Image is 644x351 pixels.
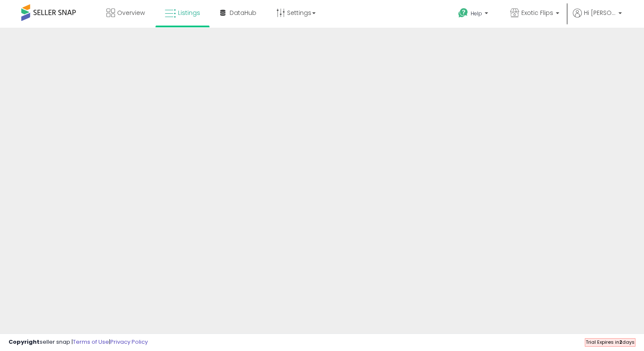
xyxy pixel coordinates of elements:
span: Hi [PERSON_NAME] [584,9,616,17]
span: Overview [117,9,145,17]
span: Exotic Flips [521,9,553,17]
span: Help [471,10,482,17]
a: Help [451,1,497,28]
a: Privacy Policy [110,338,148,346]
div: seller snap | | [9,338,148,346]
i: Get Help [458,8,469,18]
a: Hi [PERSON_NAME] [573,9,622,28]
span: Listings [178,9,200,17]
span: Trial Expires in days [586,339,635,345]
a: Terms of Use [73,338,109,346]
span: DataHub [230,9,256,17]
strong: Copyright [9,338,40,346]
b: 2 [619,339,622,345]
